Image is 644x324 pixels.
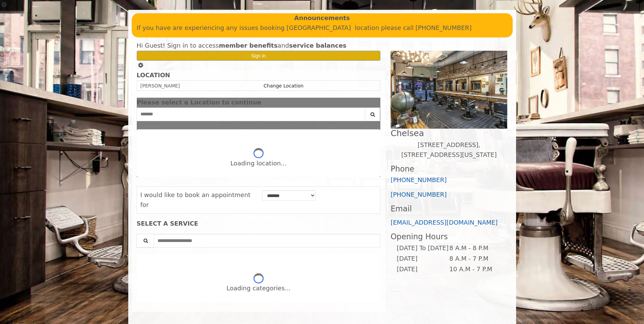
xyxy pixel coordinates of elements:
div: Loading categories... [227,283,291,293]
h2: Chelsea [391,129,507,138]
td: 8 A.M - 7 P.M [449,254,502,264]
p: [STREET_ADDRESS],[STREET_ADDRESS][US_STATE] [391,140,507,160]
div: Hi Guest! Sign in to access and [137,41,381,51]
a: [EMAIL_ADDRESS][DOMAIN_NAME] [391,219,498,226]
b: LOCATION [137,72,170,79]
td: 10 A.M - 7 P.M [449,264,502,275]
h3: Email [391,205,507,213]
button: close dialog [370,100,380,105]
button: Sign In [137,51,381,61]
div: Center Select [137,108,381,125]
p: If you have are experiencing any issues booking [GEOGRAPHIC_DATA] location please call [PHONE_NUM... [137,23,508,33]
b: Announcements [294,13,350,23]
td: [DATE] [396,264,449,275]
div: SELECT A SERVICE [137,221,381,227]
span: Please select a Location to continue [137,99,262,106]
a: [PHONE_NUMBER] [391,191,447,198]
td: [DATE] To [DATE] [396,243,449,254]
b: member benefits [219,42,278,49]
div: Loading location... [230,159,286,168]
button: Service Search [136,234,154,247]
a: Change Location [264,83,303,88]
input: Search Center [137,108,366,121]
h3: Opening Hours [391,232,507,241]
td: [DATE] [396,254,449,264]
span: [PERSON_NAME] [141,83,180,88]
span: I would like to book an appointment for [141,191,251,208]
a: [PHONE_NUMBER] [391,176,447,183]
b: service balances [289,42,347,49]
i: Search button [369,112,377,117]
h3: Phone [391,165,507,173]
td: 8 A.M - 8 P.M [449,243,502,254]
